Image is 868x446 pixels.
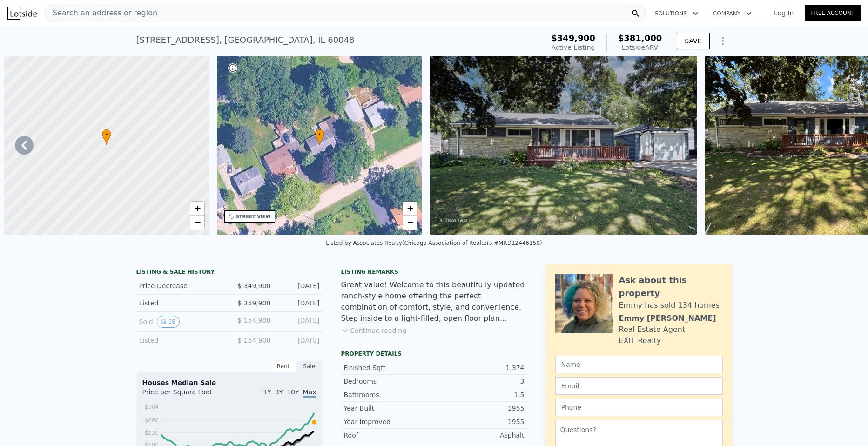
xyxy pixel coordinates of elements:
[763,8,805,18] a: Log In
[7,7,37,20] img: Lotside
[434,377,525,386] div: 3
[237,282,270,290] span: $ 349,900
[344,377,434,386] div: Bedrooms
[45,7,157,19] span: Search an address or region
[341,326,407,335] button: Continue reading
[619,313,716,324] div: Emmy [PERSON_NAME]
[551,33,595,43] span: $349,900
[303,388,316,398] span: Max
[139,298,222,308] div: Listed
[275,388,283,396] span: 3Y
[677,33,709,49] button: SAVE
[237,299,270,307] span: $ 359,900
[555,356,723,373] input: Name
[278,281,320,291] div: [DATE]
[142,378,316,387] div: Houses Median Sale
[341,279,527,324] div: Great value! Welcome to this beautifully updated ranch-style home offering the perfect combinatio...
[619,274,723,300] div: Ask about this property
[136,34,355,47] div: [STREET_ADDRESS] , [GEOGRAPHIC_DATA] , IL 60048
[344,390,434,399] div: Bathrooms
[139,281,222,291] div: Price Decrease
[434,404,525,413] div: 1955
[287,388,299,396] span: 10Y
[278,298,320,308] div: [DATE]
[139,336,222,345] div: Listed
[194,216,200,228] span: −
[144,417,159,424] tspan: $260
[647,5,706,22] button: Solutions
[618,33,662,43] span: $381,000
[555,377,723,395] input: Email
[157,316,180,328] button: View historical data
[619,324,686,335] div: Real Estate Agent
[344,417,434,426] div: Year Improved
[102,129,111,145] div: •
[344,363,434,372] div: Finished Sqft
[315,129,324,145] div: •
[706,5,759,22] button: Company
[619,335,661,346] div: EXIT Realty
[190,216,204,230] a: Zoom out
[136,268,323,277] div: LISTING & SALE HISTORY
[194,203,200,214] span: +
[144,430,159,436] tspan: $220
[341,268,527,276] div: Listing remarks
[139,316,222,328] div: Sold
[344,431,434,440] div: Roof
[407,216,413,228] span: −
[434,390,525,399] div: 1.5
[805,5,861,21] a: Free Account
[341,350,527,358] div: Property details
[344,404,434,413] div: Year Built
[296,360,323,372] div: Sale
[278,336,320,345] div: [DATE]
[270,360,296,372] div: Rent
[263,388,271,396] span: 1Y
[315,130,324,139] span: •
[278,316,320,328] div: [DATE]
[144,404,159,410] tspan: $304
[237,337,270,344] span: $ 154,900
[190,202,204,216] a: Zoom in
[434,431,525,440] div: Asphalt
[236,213,271,220] div: STREET VIEW
[403,202,417,216] a: Zoom in
[403,216,417,230] a: Zoom out
[102,130,111,139] span: •
[619,300,720,311] div: Emmy has sold 134 homes
[552,44,595,51] span: Active Listing
[237,317,270,324] span: $ 154,900
[430,56,697,235] img: Sale: 167457550 Parcel: 29024416
[326,240,542,246] div: Listed by Associates Realty (Chicago Association of Realtors #MRD12446150)
[142,387,229,402] div: Price per Square Foot
[555,399,723,416] input: Phone
[434,417,525,426] div: 1955
[618,43,662,52] div: Lotside ARV
[434,363,525,372] div: 1,374
[407,203,413,214] span: +
[713,32,732,50] button: Show Options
